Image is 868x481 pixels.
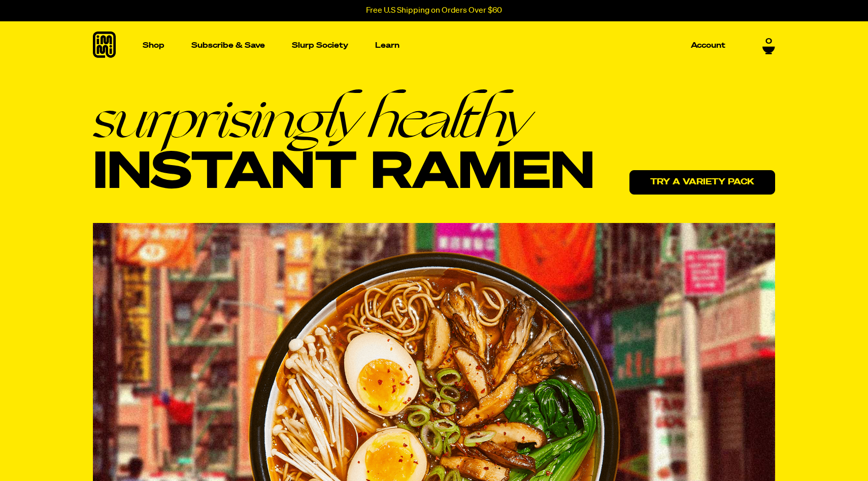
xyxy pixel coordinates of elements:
p: Account [691,42,725,49]
span: 0 [765,37,772,46]
a: Subscribe & Save [187,38,269,53]
p: Shop [143,42,164,49]
a: Slurp Society [288,38,352,53]
p: Slurp Society [292,42,348,49]
h1: Instant Ramen [93,90,594,202]
em: surprisingly healthy [93,90,594,146]
a: Learn [371,21,404,70]
p: Subscribe & Save [191,42,265,49]
a: 0 [762,37,775,54]
a: Try a variety pack [629,170,775,195]
nav: Main navigation [139,21,729,70]
a: Account [687,38,729,53]
p: Learn [375,42,399,49]
p: Free U.S Shipping on Orders Over $60 [366,6,502,15]
a: Shop [139,21,169,70]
